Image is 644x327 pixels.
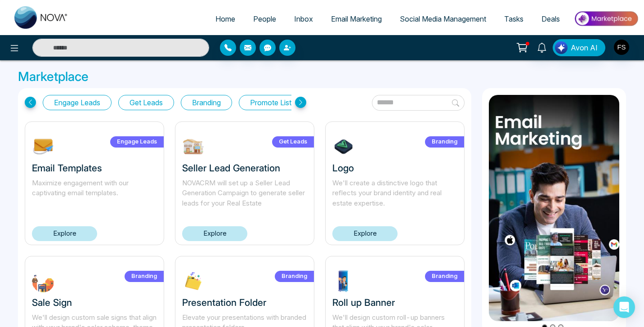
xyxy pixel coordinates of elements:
p: We'll create a distinctive logo that reflects your brand identity and real estate expertise. [332,178,457,209]
button: Avon AI [553,39,605,56]
span: Tasks [504,14,523,23]
button: Branding [181,95,232,110]
img: XLP2c1732303713.jpg [182,270,205,292]
button: Get Leads [118,95,174,110]
span: Social Media Management [400,14,486,23]
span: Home [215,14,235,23]
h3: Presentation Folder [182,297,307,308]
label: Engage Leads [110,136,164,148]
span: Avon AI [571,42,598,53]
img: FWbuT1732304245.jpg [32,270,54,292]
a: Email Marketing [322,10,391,27]
a: Explore [182,226,247,241]
img: W9EOY1739212645.jpg [182,135,205,158]
a: Explore [32,226,97,241]
a: Inbox [285,10,322,27]
h3: Seller Lead Generation [182,162,307,174]
a: People [244,10,285,27]
label: Branding [125,271,164,282]
button: Engage Leads [43,95,112,110]
p: Maximize engagement with our captivating email templates. [32,178,157,209]
h3: Email Templates [32,162,157,174]
span: Deals [541,14,560,23]
a: Deals [532,10,569,27]
img: item1.png [489,95,619,321]
h3: Logo [332,162,457,174]
label: Branding [425,136,464,148]
span: Inbox [294,14,313,23]
img: Market-place.gif [573,9,639,29]
div: Open Intercom Messenger [613,296,635,318]
img: Nova CRM Logo [14,6,68,29]
a: Explore [332,226,398,241]
h3: Roll up Banner [332,297,457,308]
span: Email Marketing [331,14,382,23]
span: People [253,14,276,23]
img: ptdrg1732303548.jpg [332,270,355,292]
h3: Sale Sign [32,297,157,308]
label: Branding [425,271,464,282]
a: Home [206,10,244,27]
img: NOmgJ1742393483.jpg [32,135,54,158]
a: Social Media Management [391,10,495,27]
img: Lead Flow [555,41,568,54]
button: Promote Listings [239,95,316,110]
img: User Avatar [614,40,629,55]
h3: Marketplace [18,69,626,85]
img: 7tHiu1732304639.jpg [332,135,355,158]
a: Tasks [495,10,532,27]
label: Get Leads [272,136,314,148]
p: NOVACRM will set up a Seller Lead Generation Campaign to generate seller leads for your Real Estate [182,178,307,209]
label: Branding [275,271,314,282]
